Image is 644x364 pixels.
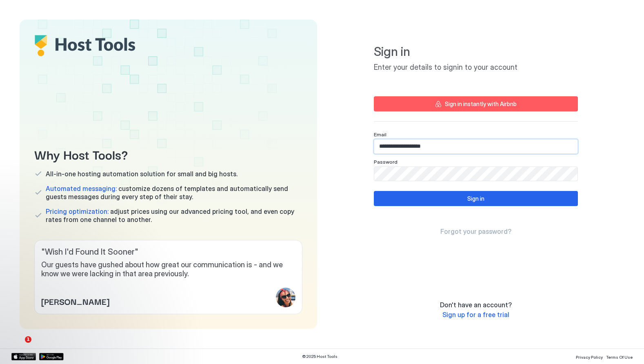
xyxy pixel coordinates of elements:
[41,260,295,279] span: Our guests have gushed about how great our communication is - and we know we were lacking in that...
[25,336,31,343] span: 1
[374,167,577,181] input: Input Field
[41,247,295,257] span: " Wish I'd Found It Sooner "
[606,352,633,361] a: Terms Of Use
[442,311,509,319] span: Sign up for a free trial
[467,194,484,203] div: Sign in
[6,285,169,342] iframe: Intercom notifications message
[440,227,511,235] span: Forgot your password?
[8,336,28,356] iframe: Intercom live chat
[46,170,238,178] span: All-in-one hosting automation solution for small and big hosts.
[445,100,517,108] div: Sign in instantly with Airbnb
[606,355,633,360] span: Terms Of Use
[11,353,36,360] a: App Store
[374,159,398,165] span: Password
[374,191,578,206] button: Sign in
[34,145,302,163] span: Why Host Tools?
[374,63,578,72] span: Enter your details to signin to your account
[440,301,512,309] span: Don't have an account?
[442,311,509,319] a: Sign up for a free trial
[576,352,603,361] a: Privacy Policy
[39,353,64,360] a: Google Play Store
[374,131,386,138] span: Email
[46,207,109,215] span: Pricing optimization:
[374,44,578,60] span: Sign in
[374,140,577,153] input: Input Field
[440,227,511,236] a: Forgot your password?
[276,288,295,307] div: profile
[46,184,302,201] span: customize dozens of templates and automatically send guests messages during every step of their s...
[576,355,603,360] span: Privacy Policy
[374,96,578,111] button: Sign in instantly with Airbnb
[302,354,338,359] span: © 2025 Host Tools
[46,184,117,193] span: Automated messaging:
[46,207,302,224] span: adjust prices using our advanced pricing tool, and even copy rates from one channel to another.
